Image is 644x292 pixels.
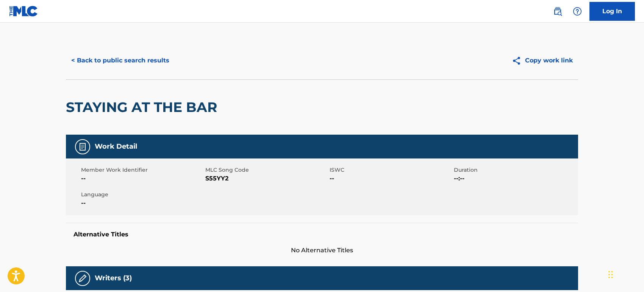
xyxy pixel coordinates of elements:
iframe: Chat Widget [606,256,644,292]
a: Public Search [550,4,565,19]
img: Copy work link [512,56,525,65]
span: -- [81,174,203,183]
h2: STAYING AT THE BAR [66,99,221,116]
img: help [573,7,582,16]
h5: Work Detail [95,142,137,151]
img: Work Detail [78,142,87,151]
h5: Writers (3) [95,274,132,283]
img: search [553,7,562,16]
span: Language [81,191,203,199]
img: MLC Logo [9,6,38,17]
span: --:-- [454,174,576,183]
button: < Back to public search results [66,51,175,70]
div: Drag [608,263,613,286]
span: ISWC [330,166,452,174]
span: -- [81,199,203,208]
span: No Alternative Titles [66,246,578,255]
button: Copy work link [506,51,578,70]
img: Writers [78,274,87,283]
h5: Alternative Titles [73,231,571,238]
span: Member Work Identifier [81,166,203,174]
span: -- [330,174,452,183]
span: S55YY2 [205,174,328,183]
span: Duration [454,166,576,174]
div: Help [570,4,585,19]
a: Log In [589,2,635,21]
span: MLC Song Code [205,166,328,174]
